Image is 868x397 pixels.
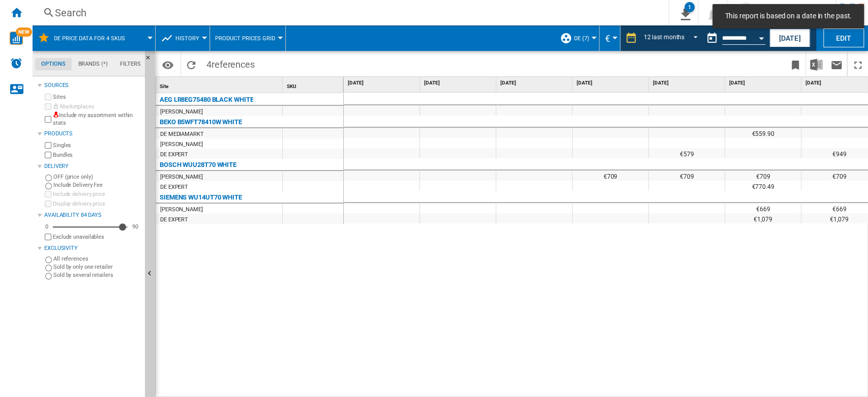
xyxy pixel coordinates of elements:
[424,79,494,87] span: [DATE]
[215,35,275,42] span: Product prices grid
[285,77,343,93] div: SKU Sort None
[55,6,642,20] div: Search
[806,52,826,76] button: Download in Excel
[160,191,242,204] div: SIEMENS WU14UT70 WHITE
[160,150,188,160] div: DE EXPERT
[175,25,204,51] button: History
[422,77,496,90] div: [DATE]
[769,29,810,47] button: [DATE]
[54,35,125,42] span: DE Price data for 4 SKUs
[45,273,52,279] input: Sold by several retailers
[160,215,188,225] div: DE EXPERT
[573,171,648,181] div: €709
[158,55,178,74] button: Options
[53,233,141,241] label: Exclude unavailables
[45,191,51,197] input: Include delivery price
[53,181,141,189] label: Include Delivery Fee
[577,79,646,87] span: [DATE]
[643,34,684,41] div: 12 last months
[651,77,725,90] div: [DATE]
[53,111,141,127] label: Include my assortment within stats
[72,58,114,70] md-tab-item: Brands (*)
[45,113,51,126] input: Include my assortment within stats
[752,27,770,46] button: Open calendar
[53,271,141,279] label: Sold by several retailers
[160,139,203,150] div: [PERSON_NAME]
[53,255,141,263] label: All references
[45,175,52,181] input: OFF (price only)
[44,130,141,138] div: Products
[160,172,203,182] div: [PERSON_NAME]
[605,33,610,44] span: €
[201,52,260,74] span: 4
[53,263,141,271] label: Sold by only one retailer
[160,129,204,139] div: DE MEDIAMARKT
[160,205,203,215] div: [PERSON_NAME]
[702,28,722,48] button: md-calendar
[53,200,141,208] label: Display delivery price
[346,77,420,90] div: [DATE]
[348,79,417,87] span: [DATE]
[500,79,570,87] span: [DATE]
[785,52,805,76] button: Bookmark this report
[45,265,52,271] input: Sold by only one retailer
[160,116,242,128] div: BEKO B5WFT78410W WHITE
[287,83,296,89] span: SKU
[38,25,150,51] div: DE Price data for 4 SKUs
[729,79,799,87] span: [DATE]
[642,30,702,47] md-select: REPORTS.WIZARD.STEPS.REPORT.STEPS.REPORT_OPTIONS.PERIOD: 12 last months
[727,77,801,90] div: [DATE]
[574,35,589,42] span: DE (7)
[848,52,868,76] button: Maximize
[725,203,801,213] div: €669
[649,171,725,181] div: €709
[605,25,615,51] button: €
[45,94,51,100] input: Sites
[158,77,282,93] div: Sort None
[160,159,236,171] div: BOSCH WUU28T70 WHITE
[54,25,135,51] button: DE Price data for 4 SKUs
[653,79,723,87] span: [DATE]
[215,25,280,51] button: Product prices grid
[574,25,594,51] button: DE (7)
[45,142,51,149] input: Singles
[725,128,801,138] div: €559.90
[212,59,255,70] span: references
[53,93,141,101] label: Sites
[498,77,572,90] div: [DATE]
[53,222,128,232] md-slider: Availability
[160,94,253,106] div: AEG LR8EG75480 BLACK WHITE
[725,213,801,223] div: €1,079
[53,111,59,118] img: mysite-not-bg-18x18.png
[43,223,51,231] div: 0
[722,11,855,21] span: This report is based on a date in the past.
[725,171,801,181] div: €709
[16,27,32,37] span: NEW
[158,77,282,93] div: Site Sort None
[53,141,141,149] label: Singles
[575,77,648,90] div: [DATE]
[160,182,188,192] div: DE EXPERT
[684,2,695,12] div: 1
[44,211,141,219] div: Availability 84 Days
[560,25,594,51] div: DE (7)
[823,29,864,47] button: Edit
[725,181,801,191] div: €770.49
[45,234,51,240] input: Display delivery price
[285,77,343,93] div: Sort None
[53,103,141,110] label: Marketplaces
[45,183,52,189] input: Include Delivery Fee
[130,223,141,231] div: 90
[53,151,141,159] label: Bundles
[160,107,203,117] div: [PERSON_NAME]
[600,25,620,51] md-menu: Currency
[10,32,23,45] img: wise-card.svg
[10,57,22,69] img: alerts-logo.svg
[53,190,141,198] label: Include delivery price
[44,244,141,252] div: Exclusivity
[810,59,822,71] img: excel-24x24.png
[45,257,52,263] input: All references
[114,58,147,70] md-tab-item: Filters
